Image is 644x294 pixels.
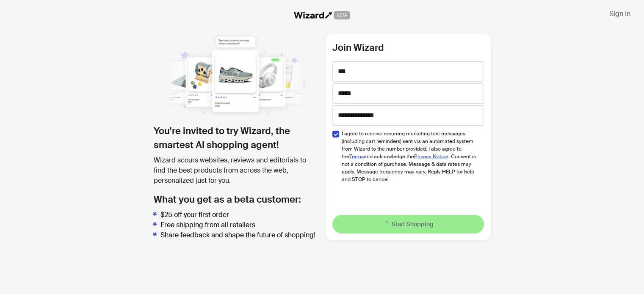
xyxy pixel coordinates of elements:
span: loading [381,220,389,228]
span: Sign In [609,9,630,18]
span: BETA [334,11,350,19]
button: Start Shopping [332,215,484,234]
span: Start Shopping [392,220,434,228]
a: Terms [349,153,364,160]
h1: You’re invited to try Wizard, the smartest AI shopping agent! [154,124,319,152]
li: Free shipping from all retailers [160,220,319,230]
li: Share feedback and shape the future of shopping! [160,230,319,240]
a: Privacy Notice [414,153,448,160]
h2: What you get as a beta customer: [154,192,319,206]
div: Wizard scours websites, reviews and editorials to find the best products from across the web, per... [154,155,319,186]
li: $25 off your first order [160,210,319,220]
button: Sign In [603,7,637,20]
h2: Join Wizard [332,41,484,55]
span: I agree to receive recurring marketing text messages (including cart reminders) sent via an autom... [342,130,478,183]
